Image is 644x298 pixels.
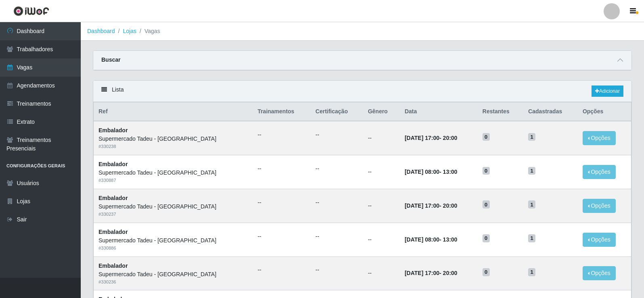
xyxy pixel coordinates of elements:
[310,102,363,121] th: Certificação
[528,234,535,242] span: 1
[99,135,248,143] div: Supermercado Tadeu - [GEOGRAPHIC_DATA]
[405,236,439,243] time: [DATE] 08:00
[482,133,490,141] span: 0
[482,268,490,276] span: 0
[443,169,457,175] time: 13:00
[258,131,306,139] ul: --
[405,202,457,209] strong: -
[528,133,535,141] span: 1
[405,270,457,276] strong: -
[99,229,128,235] strong: Embalador
[405,135,439,141] time: [DATE] 17:00
[13,6,49,16] img: CoreUI Logo
[315,165,358,173] ul: --
[482,200,490,208] span: 0
[315,198,358,207] ul: --
[258,165,306,173] ul: --
[99,127,128,133] strong: Embalador
[405,169,439,175] time: [DATE] 08:00
[363,121,400,155] td: --
[583,165,616,179] button: Opções
[81,22,644,41] nav: breadcrumb
[315,232,358,241] ul: --
[523,102,578,121] th: Cadastradas
[123,28,136,34] a: Lojas
[443,135,457,141] time: 20:00
[99,236,248,245] div: Supermercado Tadeu - [GEOGRAPHIC_DATA]
[94,102,253,121] th: Ref
[93,81,631,102] div: Lista
[405,135,457,141] strong: -
[405,270,439,276] time: [DATE] 17:00
[583,233,616,247] button: Opções
[592,85,623,97] a: Adicionar
[99,245,248,252] div: # 330886
[101,56,120,63] strong: Buscar
[99,195,128,201] strong: Embalador
[253,102,310,121] th: Trainamentos
[363,256,400,290] td: --
[258,266,306,274] ul: --
[528,268,535,276] span: 1
[315,266,358,274] ul: --
[363,223,400,256] td: --
[136,27,160,35] li: Vagas
[99,279,248,285] div: # 330236
[99,211,248,218] div: # 330237
[443,202,457,209] time: 20:00
[258,232,306,241] ul: --
[405,202,439,209] time: [DATE] 17:00
[363,189,400,223] td: --
[405,169,457,175] strong: -
[583,131,616,145] button: Opções
[363,102,400,121] th: Gênero
[400,102,478,121] th: Data
[583,266,616,280] button: Opções
[315,131,358,139] ul: --
[99,169,248,177] div: Supermercado Tadeu - [GEOGRAPHIC_DATA]
[578,102,631,121] th: Opções
[443,236,457,243] time: 13:00
[528,167,535,175] span: 1
[258,198,306,207] ul: --
[99,263,128,269] strong: Embalador
[99,143,248,150] div: # 330238
[482,167,490,175] span: 0
[99,161,128,167] strong: Embalador
[583,199,616,213] button: Opções
[478,102,523,121] th: Restantes
[87,28,115,34] a: Dashboard
[99,177,248,184] div: # 330887
[443,270,457,276] time: 20:00
[99,202,248,211] div: Supermercado Tadeu - [GEOGRAPHIC_DATA]
[99,270,248,279] div: Supermercado Tadeu - [GEOGRAPHIC_DATA]
[482,234,490,242] span: 0
[528,200,535,208] span: 1
[405,236,457,243] strong: -
[363,155,400,189] td: --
